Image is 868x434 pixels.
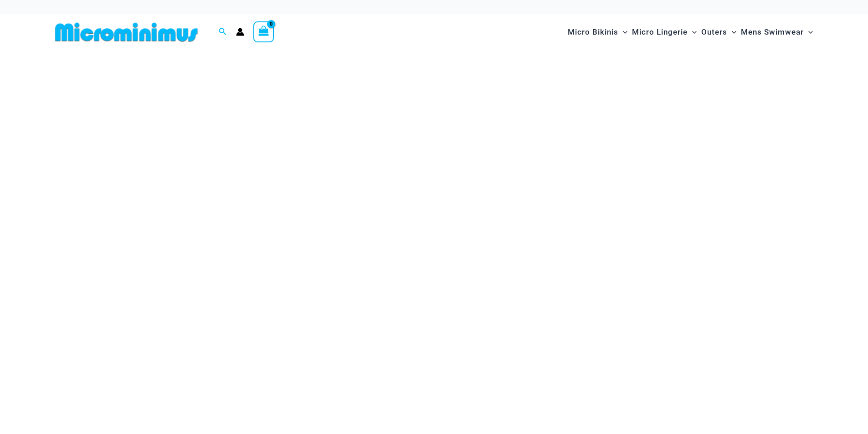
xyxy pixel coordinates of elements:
[739,18,815,46] a: Mens SwimwearMenu ToggleMenu Toggle
[564,17,817,47] nav: Site Navigation
[701,20,727,44] span: Outers
[632,20,688,44] span: Micro Lingerie
[253,21,274,42] a: View Shopping Cart, empty
[219,26,227,38] a: Search icon link
[741,20,804,44] span: Mens Swimwear
[688,20,697,44] span: Menu Toggle
[236,28,244,36] a: Account icon link
[568,20,618,44] span: Micro Bikinis
[804,20,813,44] span: Menu Toggle
[727,20,736,44] span: Menu Toggle
[51,22,201,42] img: MM SHOP LOGO FLAT
[630,18,699,46] a: Micro LingerieMenu ToggleMenu Toggle
[618,20,627,44] span: Menu Toggle
[699,18,739,46] a: OutersMenu ToggleMenu Toggle
[565,18,630,46] a: Micro BikinisMenu ToggleMenu Toggle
